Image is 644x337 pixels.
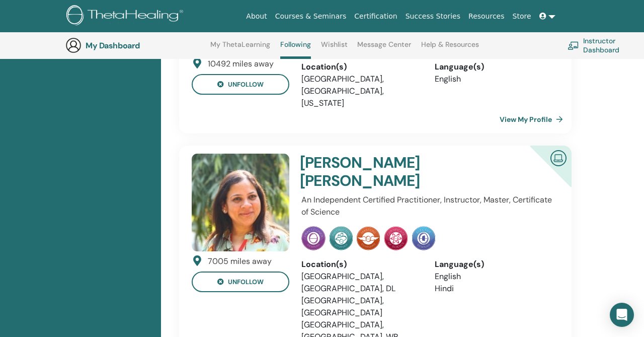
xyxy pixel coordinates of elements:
[546,146,571,169] img: Certified Online Instructor
[514,146,572,204] div: Certified Online Instructor
[301,73,420,109] li: [GEOGRAPHIC_DATA], [GEOGRAPHIC_DATA], [US_STATE]
[280,40,311,59] a: Following
[301,194,553,218] p: An Independent Certified Practitioner, Instructor, Master, Certificate of Science
[435,61,553,73] div: Language(s)
[435,258,553,271] div: Language(s)
[464,7,509,26] a: Resources
[301,271,420,295] li: [GEOGRAPHIC_DATA], [GEOGRAPHIC_DATA], DL
[192,74,289,95] button: unfollow
[192,272,289,292] button: unfollow
[301,258,420,271] div: Location(s)
[350,7,401,26] a: Certification
[421,40,479,56] a: Help & Resources
[271,7,351,26] a: Courses & Seminars
[208,255,272,267] div: 7005 miles away
[242,7,271,26] a: About
[301,295,420,319] li: [GEOGRAPHIC_DATA], [GEOGRAPHIC_DATA]
[192,154,289,251] img: default.jpg
[210,40,270,56] a: My ThetaLearning
[610,303,634,327] div: Open Intercom Messenger
[65,37,82,53] img: generic-user-icon.jpg
[568,41,579,50] img: chalkboard-teacher.svg
[401,7,464,26] a: Success Stories
[435,283,553,295] li: Hindi
[357,40,411,56] a: Message Center
[66,5,187,28] img: logo.png
[321,40,348,56] a: Wishlist
[435,271,553,283] li: English
[435,73,553,85] li: English
[208,58,274,70] div: 10492 miles away
[500,109,567,129] a: View My Profile
[301,61,420,73] div: Location(s)
[86,41,186,50] h3: My Dashboard
[300,154,510,190] h4: [PERSON_NAME] [PERSON_NAME]
[509,7,535,26] a: Store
